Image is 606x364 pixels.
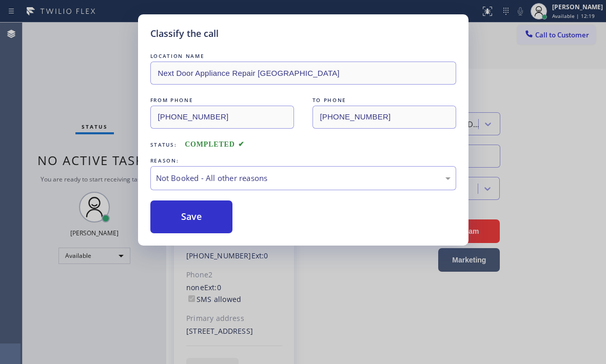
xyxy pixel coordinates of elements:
[150,200,233,233] button: Save
[150,27,219,41] h5: Classify the call
[150,141,177,148] span: Status:
[150,95,294,106] div: FROM PHONE
[156,172,451,184] div: Not Booked - All other reasons
[150,51,456,62] div: LOCATION NAME
[150,155,456,166] div: REASON:
[312,106,456,129] input: To phone
[185,140,244,148] span: COMPLETED
[312,95,456,106] div: TO PHONE
[150,106,294,129] input: From phone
